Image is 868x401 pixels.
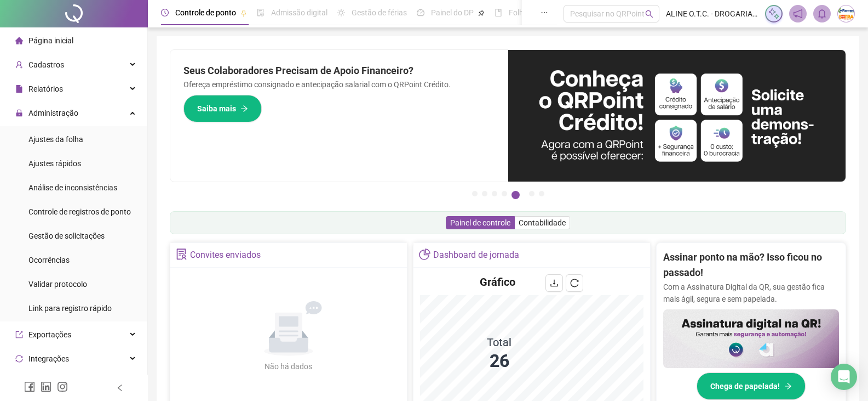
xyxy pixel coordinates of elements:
span: Exportações [28,330,71,339]
span: Controle de registros de ponto [28,207,131,216]
span: download [550,279,559,287]
span: Gestão de férias [352,8,407,17]
span: ellipsis [541,9,548,16]
span: Validar protocolo [28,280,87,289]
span: dashboard [417,9,424,16]
h2: Seus Colaboradores Precisam de Apoio Financeiro? [183,63,495,78]
button: 6 [529,191,534,196]
div: Convites enviados [190,246,261,264]
span: Integrações [28,354,69,363]
span: export [15,331,23,338]
span: Análise de inconsistências [28,183,117,192]
span: facebook [24,381,35,392]
span: Página inicial [28,36,73,45]
span: solution [176,248,187,260]
span: arrow-right [784,382,792,390]
span: home [15,37,23,44]
button: 4 [502,191,507,196]
span: book [495,9,502,16]
span: clock-circle [161,9,169,16]
div: Dashboard de jornada [433,246,519,264]
button: 5 [511,191,520,199]
span: pushpin [478,10,485,16]
button: Saiba mais [183,95,262,122]
span: Painel de controle [450,218,510,227]
span: Ajustes da folha [28,135,83,144]
img: banner%2F11e687cd-1386-4cbd-b13b-7bd81425532d.png [508,50,846,182]
h2: Assinar ponto na mão? Isso ficou no passado! [663,250,839,281]
span: Relatórios [28,84,63,93]
img: sparkle-icon.fc2bf0ac1784a2077858766a79e2daf3.svg [768,8,780,20]
span: ALINE O.T.C. - DROGARIA [GEOGRAPHIC_DATA] [666,8,758,20]
span: instagram [57,381,68,392]
span: Link para registro rápido [28,304,112,313]
span: Ajustes rápidos [28,159,81,168]
button: 3 [492,191,497,196]
button: 7 [539,191,544,196]
span: Admissão digital [271,8,327,17]
span: arrow-right [240,105,248,112]
span: pie-chart [419,248,430,260]
span: sun [337,9,345,16]
span: search [645,10,653,18]
p: Ofereça empréstimo consignado e antecipação salarial com o QRPoint Crédito. [183,78,495,91]
span: left [116,384,124,392]
span: pushpin [240,10,247,16]
span: Administração [28,109,78,117]
span: file-done [257,9,265,16]
span: Cadastros [28,60,64,69]
span: Saiba mais [197,103,236,115]
h4: Gráfico [480,274,515,290]
span: Gestão de solicitações [28,231,105,240]
span: notification [793,9,803,19]
p: Com a Assinatura Digital da QR, sua gestão fica mais ágil, segura e sem papelada. [663,281,839,305]
span: user-add [15,61,23,69]
img: banner%2F02c71560-61a6-44d4-94b9-c8ab97240462.png [663,309,839,368]
img: 66417 [838,5,854,22]
span: Ocorrências [28,256,70,264]
span: Contabilidade [519,218,566,227]
span: Folha de pagamento [509,8,579,17]
span: bell [817,9,827,19]
span: linkedin [41,381,51,392]
span: lock [15,109,23,117]
span: file [15,85,23,93]
span: Chega de papelada! [710,380,780,392]
button: 2 [482,191,487,196]
button: Chega de papelada! [697,372,806,400]
div: Não há dados [238,360,339,372]
span: sync [15,355,23,363]
span: Painel do DP [431,8,474,17]
span: reload [570,279,579,287]
button: 1 [472,191,478,196]
span: Controle de ponto [175,8,236,17]
div: Open Intercom Messenger [831,364,857,390]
